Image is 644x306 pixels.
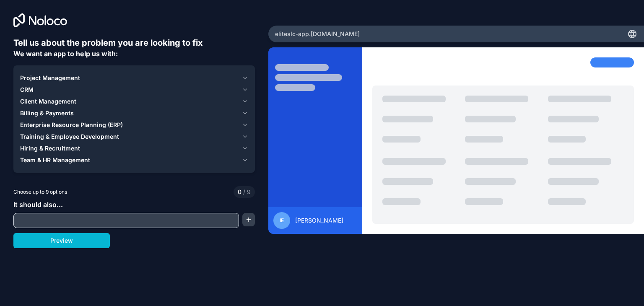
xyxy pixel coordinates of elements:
button: Enterprise Resource Planning (ERP) [20,119,248,131]
span: Hiring & Recruitment [20,144,80,153]
span: Enterprise Resource Planning (ERP) [20,121,123,129]
span: Training & Employee Development [20,132,119,141]
button: Billing & Payments [20,107,248,119]
button: Team & HR Management [20,154,248,166]
span: Client Management [20,97,76,106]
button: Preview [13,233,110,248]
span: CRM [20,86,34,94]
span: / [243,188,245,195]
span: It should also... [13,200,63,209]
span: We want an app to help us with: [13,49,118,58]
span: Project Management [20,74,80,82]
span: Choose up to 9 options [13,188,67,196]
button: Training & Employee Development [20,131,248,143]
span: eliteslc-app .[DOMAIN_NAME] [275,30,360,38]
button: Hiring & Recruitment [20,143,248,154]
span: [PERSON_NAME] [295,216,343,225]
span: Billing & Payments [20,109,74,117]
button: Client Management [20,96,248,107]
h6: Tell us about the problem you are looking to fix [13,37,255,49]
button: CRM [20,84,248,96]
span: Team & HR Management [20,156,90,164]
span: 0 [238,188,241,196]
span: IE [280,217,284,224]
span: 9 [241,188,251,196]
button: Project Management [20,72,248,84]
